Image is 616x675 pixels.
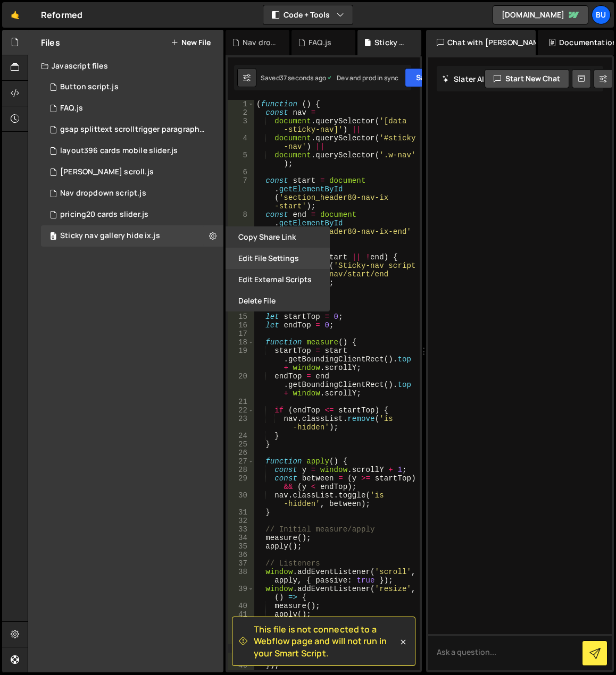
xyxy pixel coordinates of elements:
a: [DOMAIN_NAME] [493,5,588,24]
div: 17 [228,330,254,338]
div: gsap splittext scrolltrigger paragraph.js [60,125,207,134]
div: 34 [228,534,254,542]
span: 0 [50,233,56,241]
div: 27 [228,457,254,466]
div: FAQ.js [60,104,83,113]
div: 3 [228,117,254,134]
div: 44 [228,644,254,653]
div: Javascript files [28,55,223,77]
div: 15 [228,313,254,321]
button: Edit File Settings [226,248,330,269]
div: 38 [228,568,254,585]
div: 1 [228,100,254,108]
div: 26 [228,449,254,457]
div: 17187/47651.js [41,162,223,183]
div: 24 [228,432,254,440]
div: 33 [228,525,254,534]
div: Documentation [538,30,614,55]
div: 19 [228,347,254,372]
div: 8 [228,210,254,244]
div: 41 [228,610,254,619]
span: This file is not connected to a Webflow page and will not run in your Smart Script. [254,623,398,659]
div: 30 [228,491,254,508]
div: 16 [228,321,254,330]
div: 18 [228,338,254,347]
div: 2 [228,108,254,117]
div: 28 [228,466,254,474]
div: [PERSON_NAME] scroll.js [60,167,154,177]
div: 37 [228,559,254,568]
div: 40 [228,602,254,610]
div: 29 [228,474,254,491]
div: pricing20 cards slider.js [60,210,148,220]
div: 46 [228,661,254,670]
div: 39 [228,585,254,602]
div: 32 [228,517,254,525]
div: 17187/47509.js [41,77,223,98]
button: Edit External Scripts [226,269,330,290]
div: Saved [261,73,326,82]
h2: Files [41,37,60,48]
div: 17187/47647.js [41,204,223,225]
div: layout396 cards mobile slider.js [60,146,178,156]
div: Nav dropdown script.js [243,37,277,48]
div: 20 [228,372,254,398]
div: 25 [228,440,254,449]
button: Code + Tools [263,5,353,24]
h2: Slater AI [442,74,485,84]
div: 22 [228,406,254,415]
button: Copy share link [226,226,330,248]
div: 5 [228,151,254,168]
button: Start new chat [485,69,569,88]
div: 17187/47555.js [41,98,223,119]
div: 45 [228,653,254,661]
div: FAQ.js [309,37,331,48]
div: 17187/47645.js [41,183,223,204]
div: 31 [228,508,254,517]
button: Delete File [226,290,330,311]
div: Sticky nav gallery hide ix.js [60,231,160,241]
div: 36 [228,551,254,559]
div: Sticky nav gallery hide ix.js [374,37,409,48]
a: Bu [592,5,611,24]
button: New File [171,38,211,47]
div: 35 [228,542,254,551]
div: 6 [228,168,254,176]
div: 42 [228,619,254,627]
div: Dev and prod in sync [326,73,398,82]
div: Sticky nav gallery hide ix.js [41,225,223,247]
div: 17187/47648.js [41,119,227,140]
div: Nav dropdown script.js [60,189,146,198]
div: 43 [228,627,254,644]
div: 21 [228,398,254,406]
button: Save [405,68,456,87]
div: 17187/47646.js [41,140,223,162]
div: 4 [228,134,254,151]
div: Chat with [PERSON_NAME] [426,30,536,55]
div: Reformed [41,9,82,21]
div: 7 [228,176,254,210]
div: 37 seconds ago [280,73,326,82]
a: 🤙 [2,2,28,28]
div: 23 [228,415,254,432]
div: Button script.js [60,82,119,92]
